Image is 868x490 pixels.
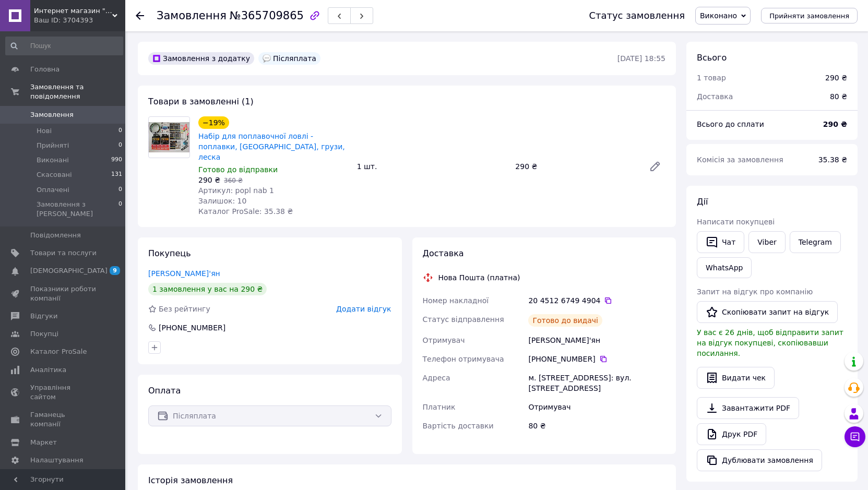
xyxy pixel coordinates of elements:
span: Всього [697,53,727,63]
span: Історія замовлення [148,475,233,485]
span: 0 [118,126,122,136]
a: Друк PDF [697,423,766,445]
div: Готово до видачі [528,314,602,327]
button: Чат з покупцем [845,426,865,447]
a: [PERSON_NAME]'ян [148,269,220,278]
span: Скасовані [37,170,72,180]
span: Готово до відправки [198,165,278,174]
div: м. [STREET_ADDRESS]: вул. [STREET_ADDRESS] [526,368,668,398]
button: Чат [697,231,744,253]
button: Дублювати замовлення [697,449,822,471]
span: Номер накладної [423,296,489,305]
span: Замовлення [30,110,74,119]
span: Статус відправлення [423,315,504,324]
a: Telegram [790,231,841,253]
div: [PHONE_NUMBER] [158,322,227,333]
div: [PHONE_NUMBER] [528,354,665,364]
span: 990 [111,156,122,165]
span: Запит на відгук про компанію [697,288,813,296]
span: У вас є 26 днів, щоб відправити запит на відгук покупцеві, скопіювавши посилання. [697,328,843,357]
span: Головна [30,65,60,74]
a: Viber [748,231,785,253]
span: Отримувач [423,336,465,344]
span: Адреса [423,374,450,382]
span: Маркет [30,438,57,447]
span: Оплата [148,386,181,396]
span: 0 [118,185,122,195]
b: 290 ₴ [823,120,847,128]
span: Доставка [423,248,464,258]
span: Додати відгук [336,305,391,313]
span: 360 ₴ [224,177,243,184]
div: Статус замовлення [589,10,685,21]
div: Нова Пошта (платна) [436,272,523,283]
span: 35.38 ₴ [818,156,847,164]
div: [PERSON_NAME]'ян [526,331,668,350]
span: Каталог ProSale [30,347,87,356]
div: 290 ₴ [511,159,640,174]
span: Доставка [697,92,733,101]
span: 290 ₴ [198,176,220,184]
input: Пошук [5,37,123,55]
a: Набір для поплавочної ловлі - поплавки, [GEOGRAPHIC_DATA], грузи, леска [198,132,345,161]
span: Показники роботи компанії [30,284,97,303]
div: Післяплата [258,52,320,65]
span: 9 [110,266,120,275]
div: Повернутися назад [136,10,144,21]
span: Телефон отримувача [423,355,504,363]
span: Замовлення [157,9,227,22]
img: Набір для поплавочної ловлі - поплавки, гачки, грузи, леска [149,122,189,153]
span: Интернет магазин "Рыбалка" [34,6,112,16]
div: 80 ₴ [824,85,853,108]
span: 0 [118,141,122,150]
span: 0 [118,200,122,219]
a: WhatsApp [697,257,752,278]
span: Оплачені [37,185,69,195]
span: Товари в замовленні (1) [148,97,254,106]
time: [DATE] 18:55 [617,54,665,63]
span: 1 товар [697,74,726,82]
div: 1 замовлення у вас на 290 ₴ [148,283,267,295]
span: Прийняти замовлення [769,12,849,20]
span: Аналітика [30,365,66,375]
div: Отримувач [526,398,668,416]
span: Вартість доставки [423,422,494,430]
span: Повідомлення [30,231,81,240]
span: №365709865 [230,9,304,22]
div: Ваш ID: 3704393 [34,16,125,25]
span: Покупці [30,329,58,339]
span: Замовлення з [PERSON_NAME] [37,200,118,219]
span: Дії [697,197,708,207]
span: Управління сайтом [30,383,97,402]
div: 290 ₴ [825,73,847,83]
span: [DEMOGRAPHIC_DATA] [30,266,108,276]
div: 1 шт. [353,159,512,174]
img: :speech_balloon: [263,54,271,63]
button: Скопіювати запит на відгук [697,301,838,323]
span: Відгуки [30,312,57,321]
span: Залишок: 10 [198,197,246,205]
span: Замовлення та повідомлення [30,82,125,101]
span: Товари та послуги [30,248,97,258]
span: Покупець [148,248,191,258]
span: Без рейтингу [159,305,210,313]
a: Завантажити PDF [697,397,799,419]
span: Каталог ProSale: 35.38 ₴ [198,207,293,216]
span: Нові [37,126,52,136]
span: Виконано [700,11,737,20]
div: −19% [198,116,229,129]
span: Гаманець компанії [30,410,97,429]
div: 20 4512 6749 4904 [528,295,665,306]
span: Артикул: popl nab 1 [198,186,274,195]
span: Платник [423,403,456,411]
span: Комісія за замовлення [697,156,783,164]
span: Написати покупцеві [697,218,775,226]
button: Прийняти замовлення [761,8,858,23]
div: Замовлення з додатку [148,52,254,65]
span: Налаштування [30,456,84,465]
span: Виконані [37,156,69,165]
span: Всього до сплати [697,120,764,128]
button: Видати чек [697,367,775,389]
span: 131 [111,170,122,180]
a: Редагувати [645,156,665,177]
